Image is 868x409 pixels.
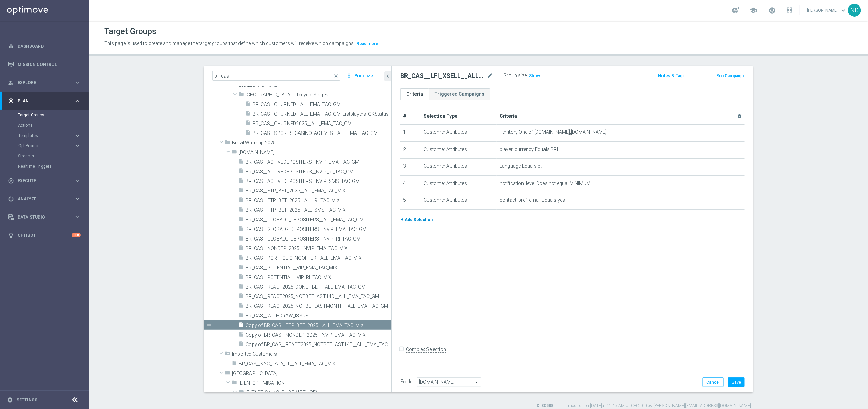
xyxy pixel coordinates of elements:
[560,403,751,409] label: Last modified on [DATE] at 11:45 AM UTC+02:00 by [PERSON_NAME][EMAIL_ADDRESS][DOMAIN_NAME]
[253,121,391,127] span: BR_CAS__CHURNED2025__ALL_EMA_TAC_GM
[8,98,14,104] i: gps_fixed
[500,180,590,186] span: notification_level Does not equal MINIMUM
[400,108,421,124] th: #
[737,114,742,119] i: delete_forever
[8,44,81,49] div: equalizer Dashboard
[8,62,81,67] button: Mission Control
[18,153,71,159] a: Streams
[500,113,517,119] span: Criteria
[18,130,89,141] div: Templates
[487,72,493,80] i: mode_edit
[238,264,244,272] i: insert_drive_file
[74,214,81,220] i: keyboard_arrow_right
[238,197,244,205] i: insert_drive_file
[8,80,81,85] button: person_search Explore keyboard_arrow_right
[246,284,391,290] span: BR_CAS__REACT2025_DONOTBET__ALL_EMA_TAC_GM
[16,398,37,402] a: Settings
[246,323,391,328] span: Copy of BR_CAS__FTP_BET_2025__ALL_EMA_TAC_MIX
[246,294,391,300] span: BR_CAS__REACT2025_NOTBETLAST14D__ALL_EMA_TAC_GM
[8,196,14,202] i: track_changes
[18,164,71,169] a: Realtime Triggers
[17,179,74,183] span: Execute
[238,283,244,291] i: insert_drive_file
[239,380,391,386] span: IE-EN_OPTIMISATION
[246,178,391,184] span: BR_CAS__ACTIVEDEPOSITERS__NVIP_SMS_TAC_GM
[238,178,244,186] i: insert_drive_file
[74,79,81,86] i: keyboard_arrow_right
[238,341,244,349] i: insert_drive_file
[429,88,490,100] a: Triggered Campaigns
[8,196,81,202] div: track_changes Analyze keyboard_arrow_right
[74,196,81,202] i: keyboard_arrow_right
[238,389,244,397] i: folder
[18,133,81,138] div: Templates keyboard_arrow_right
[246,303,391,309] span: BR_CAS__REACT2025_NOTBETLASTMONTH__ALL_EMA_TAC_GM
[232,149,237,157] i: folder
[246,265,391,271] span: BR_CAS__POTENTIAL__VIP_EMA_TAC_MIX
[238,168,244,176] i: insert_drive_file
[74,177,81,184] i: keyboard_arrow_right
[232,371,391,376] span: Ireland
[8,232,14,238] i: lightbulb
[238,303,244,311] i: insert_drive_file
[400,72,485,80] h2: BR_CAS__LFI_XSELL__ALL_EMA_TAC_MIX
[400,88,429,100] a: Criteria
[245,120,251,128] i: insert_drive_file
[253,111,391,117] span: BR_CAS__CHURNED__ALL_EMA_TAC_GM_Listplayers_OKStatus
[400,141,421,159] td: 2
[246,390,391,396] span: IE_TACTICAL (OLD - DO NOT USE)
[400,216,433,223] button: + Add Selection
[18,112,71,118] a: Target Groups
[232,351,391,357] span: Imported Customers
[421,108,497,124] th: Selection Type
[17,197,74,201] span: Analyze
[8,214,81,220] button: Data Studio keyboard_arrow_right
[246,198,391,203] span: BR_CAS__FTP_BET_2025__ALL_RI_TAC_MIX
[8,80,74,86] div: Explore
[104,26,156,36] h1: Target Groups
[8,178,14,184] i: play_circle_outline
[225,139,230,147] i: folder
[246,246,391,252] span: BR_CAS__NONDEP_2025__NVIP_EMA_TAC_MIX
[500,129,607,135] span: Territory One of [DOMAIN_NAME],[DOMAIN_NAME]
[8,80,14,86] i: person_search
[384,71,391,81] button: chevron_left
[18,110,89,120] div: Target Groups
[74,143,81,149] i: keyboard_arrow_right
[238,245,244,253] i: insert_drive_file
[8,178,81,184] button: play_circle_outline Execute keyboard_arrow_right
[807,5,848,15] a: [PERSON_NAME]keyboard_arrow_down
[246,92,391,98] span: BRAZIL: Lifecycle Stages
[232,360,237,368] i: insert_drive_file
[8,214,74,220] div: Data Studio
[400,192,421,210] td: 5
[238,216,244,224] i: insert_drive_file
[212,71,340,81] input: Quick find group or folder
[18,133,74,138] div: Templates
[246,255,391,261] span: BR_CAS__PORTFOLIO_NOOFFER__ALL_EMA_TAC_MIX
[703,377,724,387] button: Cancel
[72,233,81,237] div: +10
[400,159,421,176] td: 3
[7,397,13,403] i: settings
[246,342,391,348] span: Copy of BR_CAS__REACT2025_NOTBETLAST14D__ALL_EMA_TAC_GM
[400,175,421,192] td: 4
[245,110,251,118] i: insert_drive_file
[246,313,391,319] span: BR_CAS__WITHDRAW_ISSUE
[246,274,391,280] span: BR_CAS__POTENTIAL__VIP_RI_TAC_MIX
[238,255,244,262] i: insert_drive_file
[18,143,81,149] button: OptiPromo keyboard_arrow_right
[8,233,81,238] button: lightbulb Optibot +10
[8,196,74,202] div: Analyze
[232,140,391,146] span: Brazil Warmup 2025
[246,217,391,223] span: BR_CAS__GLOBALG_DEPOSITERS__ALL_EMA_TAC_GM
[535,403,553,409] label: ID: 30588
[74,132,81,139] i: keyboard_arrow_right
[500,197,565,203] span: contact_pref_email Equals yes
[238,322,244,330] i: insert_drive_file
